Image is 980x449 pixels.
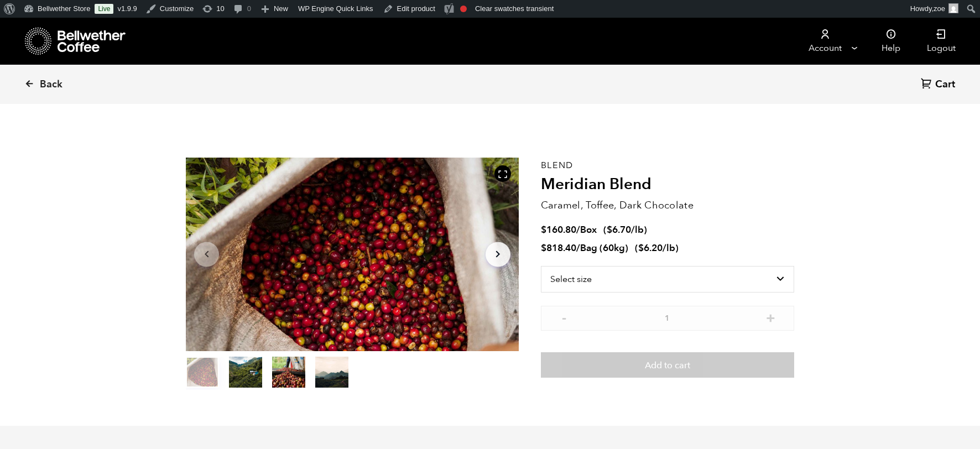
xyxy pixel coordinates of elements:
[541,223,576,236] bdi: 160.80
[557,311,571,322] button: -
[576,223,580,236] span: /
[40,78,62,91] span: Back
[934,4,945,13] span: zoe
[638,242,663,254] bdi: 6.20
[631,223,644,236] span: /lb
[868,18,914,65] a: Help
[576,242,580,254] span: /
[935,78,955,91] span: Cart
[460,6,467,12] div: Focus keyphrase not set
[791,18,859,65] a: Account
[541,175,794,194] h2: Meridian Blend
[541,223,546,236] span: $
[607,223,631,236] bdi: 6.70
[580,242,628,254] span: Bag (60kg)
[541,352,794,378] button: Add to cart
[603,223,647,236] span: ( )
[663,242,675,254] span: /lb
[541,242,576,254] bdi: 818.40
[95,4,113,14] a: Live
[914,18,969,65] a: Logout
[580,223,597,236] span: Box
[541,242,546,254] span: $
[607,223,612,236] span: $
[921,77,958,92] a: Cart
[638,242,644,254] span: $
[541,198,794,213] p: Caramel, Toffee, Dark Chocolate
[764,311,778,322] button: +
[635,242,679,254] span: ( )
